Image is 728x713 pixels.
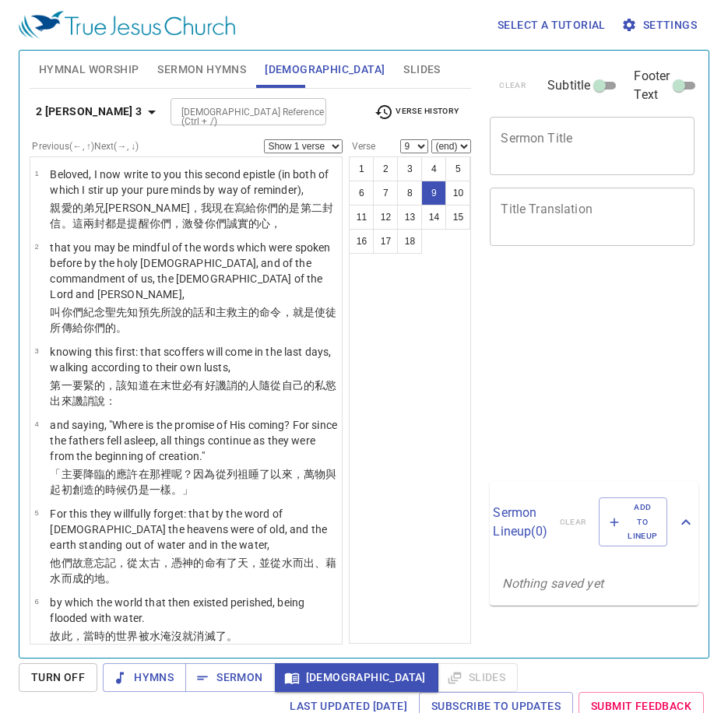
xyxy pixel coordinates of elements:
span: Subtitle [547,76,590,95]
p: 故 [50,628,337,644]
wg4412: 要緊的，該知道 [50,379,336,407]
wg5280: 你們，激發 [149,217,282,230]
button: 11 [349,205,374,230]
span: Verse History [375,103,459,121]
wg3415: 聖 [50,306,336,334]
button: 16 [349,229,374,254]
span: [DEMOGRAPHIC_DATA] [287,668,426,687]
button: 5 [445,156,470,181]
p: 第一 [50,378,337,409]
span: Hymnal Worship [39,60,139,79]
label: Previous (←, ↑) Next (→, ↓) [32,142,139,151]
p: 親愛的 [50,200,337,231]
p: Sermon Lineup ( 0 ) [493,504,547,541]
button: Add to Lineup [599,497,667,546]
p: that you may be mindful of the words which were spoken before by the holy [DEMOGRAPHIC_DATA], and... [50,240,337,302]
span: 5 [34,508,38,517]
wg5204: 淹沒 [160,630,237,642]
button: 3 [397,156,422,181]
button: Hymns [103,663,186,692]
button: 10 [445,181,470,205]
button: Verse History [365,100,468,124]
span: Sermon Hymns [157,60,246,79]
span: Select a tutorial [498,16,606,35]
p: by which the world that then existed perished, being flooded with water. [50,595,337,626]
wg3739: ，當時的世界 [72,630,237,642]
p: Beloved, I now write to you this second epistle (in both of which I stir up your pure minds by wa... [50,167,337,198]
span: 2 [34,242,38,251]
wg1992: 。這兩封都是提醒 [62,217,282,230]
span: 4 [34,420,38,428]
span: Hymns [115,668,174,687]
wg3004: ： [105,395,116,407]
wg2250: 必有 [50,379,336,407]
button: 8 [397,181,422,205]
wg1939: 出來譏誚說 [50,395,116,407]
button: 18 [397,229,422,254]
wg746: 創造 [72,483,194,496]
button: 2 [PERSON_NAME] 3 [30,97,167,126]
button: 1 [349,156,374,181]
wg1597: ，憑神 [50,557,336,585]
button: Turn Off [19,663,97,692]
wg2078: 世 [50,379,336,407]
button: 4 [421,156,446,181]
wg5204: 而成的地 [62,572,117,585]
button: 17 [373,229,398,254]
iframe: from-child [484,262,656,476]
p: 叫你們紀念 [50,304,337,335]
wg2626: 就消滅了 [182,630,237,642]
span: [DEMOGRAPHIC_DATA] [265,60,385,79]
wg40: 先知 [50,306,336,334]
wg1223: 水 [50,572,116,585]
wg1208: 信 [50,217,281,230]
wg3779: 。」 [171,483,193,496]
div: Sermon Lineup(0)clearAdd to Lineup [490,482,698,562]
wg1097: 在 [50,379,336,407]
button: [DEMOGRAPHIC_DATA] [275,663,438,692]
button: 2 [373,156,398,181]
wg2257: 的。 [105,321,127,334]
span: 1 [34,169,38,177]
button: 13 [397,205,422,230]
wg2937: 的時候仍是 [94,483,193,496]
wg1860: 在那裡 [50,468,336,496]
span: Slides [403,60,440,79]
wg4396: 預先 [50,306,336,334]
p: For this they willfully forget: that by the word of [DEMOGRAPHIC_DATA] the heavens were of old, a... [50,506,337,553]
wg3952: 的應許 [50,468,336,496]
wg652: 所傳給你們 [50,321,127,334]
button: 15 [445,205,470,230]
p: 「主要降臨 [50,466,337,497]
wg1326: 你們 [205,217,282,230]
i: Nothing saved yet [502,576,603,591]
wg1265: 一樣 [149,483,194,496]
wg4226: 呢？因為 [50,468,336,496]
label: Verse [349,142,375,151]
wg2309: 忘記 [50,557,336,585]
span: Sermon [198,668,262,687]
wg5124: 他們 [50,557,336,585]
span: 6 [34,597,38,606]
wg2990: ，從太古 [50,557,336,585]
span: 3 [34,346,38,355]
b: 2 [PERSON_NAME] 3 [36,102,142,121]
wg1506: 心 [259,217,281,230]
wg622: 。 [227,630,237,642]
span: Turn Off [31,668,85,687]
span: Settings [624,16,697,35]
button: Sermon [185,663,275,692]
wg2889: 被水 [139,630,237,642]
button: 6 [349,181,374,205]
p: knowing this first: that scoffers will come in the last days, walking according to their own lusts, [50,344,337,375]
input: Type Bible Reference [175,103,296,121]
wg846: 故意 [50,557,336,585]
wg27: 弟兄[PERSON_NAME]，我現在 [50,202,333,230]
button: 9 [421,181,446,205]
button: Settings [618,11,703,40]
button: Select a tutorial [491,11,612,40]
wg1093: 。 [105,572,116,585]
button: 14 [421,205,446,230]
wg5216: 誠實的 [227,217,282,230]
button: 12 [373,205,398,230]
